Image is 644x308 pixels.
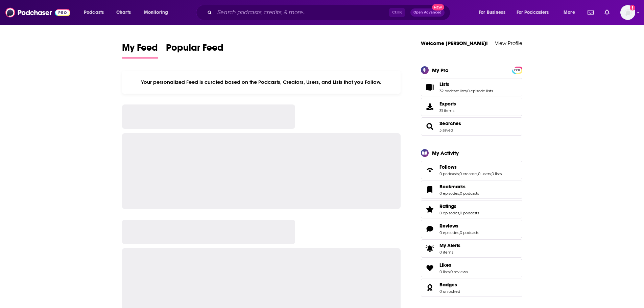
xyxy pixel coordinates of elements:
span: Likes [439,262,451,268]
a: 0 creators [459,171,477,176]
a: 0 podcasts [460,191,479,196]
a: 0 episodes [439,211,459,215]
img: Podchaser - Follow, Share and Rate Podcasts [5,6,70,19]
button: open menu [559,7,583,18]
a: View Profile [495,40,522,46]
span: Follows [439,164,457,170]
span: 0 items [439,250,460,255]
a: 3 saved [439,128,453,133]
span: Ratings [439,203,456,209]
span: , [459,171,459,176]
span: Exports [439,101,456,107]
span: More [564,8,575,17]
a: 0 lists [439,269,450,274]
span: My Feed [122,42,158,57]
img: User Profile [620,5,635,20]
a: 0 podcasts [460,230,479,235]
span: , [450,269,450,274]
a: 0 lists [492,171,502,176]
span: New [432,4,444,10]
span: Badges [439,282,457,288]
a: Bookmarks [423,185,437,194]
a: 0 reviews [450,269,468,274]
span: Ratings [421,200,522,218]
div: My Activity [432,150,459,156]
span: 31 items [439,108,456,113]
span: , [477,171,478,176]
span: My Alerts [423,244,437,253]
span: My Alerts [439,242,460,248]
span: , [459,211,460,215]
button: open menu [512,7,559,18]
a: 0 podcasts [460,211,479,215]
button: Show profile menu [620,5,635,20]
a: 0 episode lists [467,89,493,93]
a: Ratings [439,203,479,209]
span: For Podcasters [517,8,549,17]
a: Popular Feed [166,42,223,58]
span: Open Advanced [413,11,442,14]
span: , [459,230,460,235]
span: Logged in as RebRoz5 [620,5,635,20]
span: Lists [439,81,449,87]
a: Searches [439,120,461,126]
span: Exports [423,102,437,112]
a: 32 podcast lists [439,89,467,93]
span: Popular Feed [166,42,223,57]
a: Lists [423,82,437,92]
a: Bookmarks [439,184,479,190]
a: Show notifications dropdown [602,7,612,18]
a: Welcome [PERSON_NAME]! [421,40,488,46]
span: Searches [421,117,522,136]
span: Follows [421,161,522,179]
a: 0 podcasts [439,171,459,176]
a: My Feed [122,42,158,58]
a: Ratings [423,205,437,214]
button: Open AdvancedNew [410,8,445,17]
a: Reviews [423,224,437,234]
button: open menu [79,7,113,18]
a: Badges [439,282,460,288]
a: My Alerts [421,239,522,258]
a: Searches [423,122,437,131]
a: 0 episodes [439,191,459,196]
span: , [467,89,467,93]
span: Lists [421,78,522,96]
a: Reviews [439,223,479,229]
span: For Business [479,8,505,17]
a: Likes [439,262,468,268]
a: Show notifications dropdown [585,7,596,18]
span: , [491,171,492,176]
span: Charts [116,8,131,17]
a: Follows [423,165,437,175]
a: Follows [439,164,502,170]
a: Charts [112,7,135,18]
span: Bookmarks [439,184,466,190]
a: Exports [421,98,522,116]
a: 0 unlocked [439,289,460,294]
span: PRO [513,68,521,73]
a: PRO [513,67,521,72]
a: 0 episodes [439,230,459,235]
span: Likes [421,259,522,277]
span: Badges [421,279,522,297]
input: Search podcasts, credits, & more... [215,7,389,18]
svg: Add a profile image [630,5,635,10]
span: Monitoring [144,8,168,17]
button: open menu [474,7,514,18]
span: Reviews [439,223,458,229]
span: Ctrl K [389,8,405,17]
button: open menu [139,7,177,18]
span: Reviews [421,220,522,238]
a: Lists [439,81,493,87]
div: Search podcasts, credits, & more... [202,5,457,20]
span: , [459,191,460,196]
span: Bookmarks [421,181,522,199]
div: My Pro [432,67,449,73]
a: Badges [423,283,437,292]
a: Likes [423,263,437,273]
